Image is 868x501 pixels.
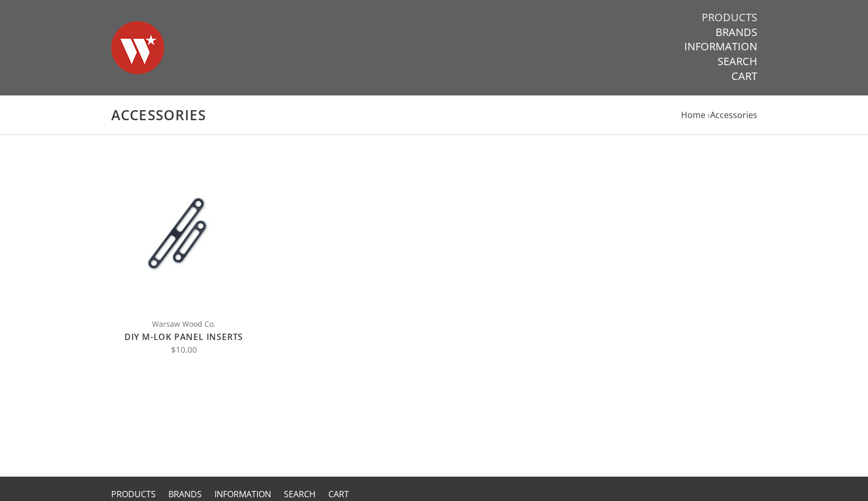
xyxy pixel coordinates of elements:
[111,106,757,124] h1: Accessories
[718,55,757,68] a: Search
[111,488,156,500] a: Products
[111,11,164,85] img: Warsaw Wood Co.
[111,318,257,330] span: Warsaw Wood Co.
[684,40,757,53] a: Information
[168,488,202,500] a: Brands
[171,344,197,355] span: $10.00
[715,25,757,39] a: Brands
[328,488,349,500] a: Cart
[702,11,757,24] a: Products
[111,162,257,307] img: DIY M-LOK Panel Inserts
[214,488,271,500] a: Information
[124,331,243,343] a: DIY M-LOK Panel Inserts
[681,109,705,121] a: Home
[708,108,757,122] li: ›
[731,69,757,83] a: Cart
[710,109,757,121] a: Accessories
[284,488,316,500] a: Search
